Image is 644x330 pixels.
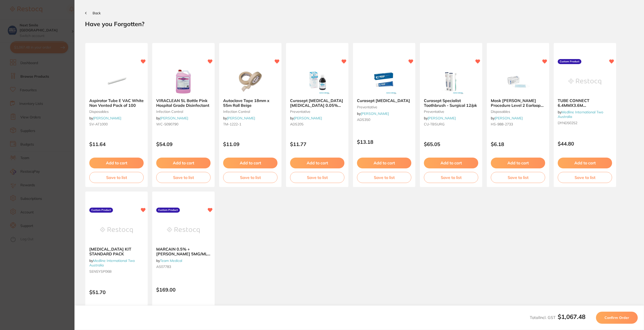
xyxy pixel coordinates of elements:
small: AS07783 [156,265,211,269]
button: Save to list [223,172,277,183]
small: ADS350 [357,118,411,122]
button: Add to cart [290,158,344,168]
button: Add to cart [223,158,277,168]
small: DYND50252 [558,121,612,125]
span: by [424,116,456,120]
small: infection control [223,110,277,114]
span: Total Incl. GST [530,315,585,320]
small: TM-1222-1 [223,122,277,126]
small: HS-988-2733 [491,122,545,126]
button: Save to list [290,172,344,183]
label: Custom Product [89,208,113,213]
button: Back [85,11,101,15]
small: CU-TBSURG [424,122,478,126]
span: by [156,258,182,263]
a: Medline International Two Australia [558,110,603,119]
img: Mask HENRY SCHEIN Procedure Level 2 Earloop Blue Box 50 [502,69,534,94]
span: by [357,111,389,116]
a: [PERSON_NAME] [495,116,523,120]
span: by [290,116,322,120]
button: Confirm Order [596,312,638,324]
span: by [89,116,121,120]
button: Save to list [156,172,211,183]
b: Curasept Chlorhexidine Mouth Rinse 0.05% Fluoride 200ml [290,98,344,108]
button: Add to cart [89,158,144,168]
small: preventative [357,105,411,109]
small: disposables [89,110,144,114]
button: Save to list [424,172,478,183]
img: Curasept Specialist Toothbrush - Surgical 12/pk [435,69,467,94]
button: Add to cart [156,158,211,168]
button: Add to cart [357,158,411,168]
small: preventative [424,110,478,114]
label: Custom Product [156,208,180,213]
small: preventative [290,110,344,114]
b: DENTAL IMPLANT KIT STANDARD PACK [89,247,144,256]
img: Autoclave Tape 18mm x 55m Roll Beige [234,69,267,94]
a: Medline International Two Australia [89,258,135,267]
span: by [491,116,523,120]
button: Save to list [491,172,545,183]
b: TUBE CONNECT 6.4MMX3.6M W/MALE CONNECTOR STERILE [558,98,612,108]
b: Mask HENRY SCHEIN Procedure Level 2 Earloop Blue Box 50 [491,98,545,108]
p: $54.09 [156,141,211,147]
button: Save to list [558,172,612,183]
a: Team Medical [160,258,182,263]
a: [PERSON_NAME] [361,111,389,116]
img: Aspirator Tube E VAC White Non Vented Pack of 100 [100,69,133,94]
b: MARCAIN 0.5% +ADREN 5MG/ML SDV 20ML ATP [156,247,211,256]
b: Autoclave Tape 18mm x 55m Roll Beige [223,98,277,108]
b: Aspirator Tube E VAC White Non Vented Pack of 100 [89,98,144,108]
span: by [558,110,603,119]
b: $1,067.48 [558,313,585,320]
p: $65.05 [424,141,478,147]
img: VIRACLEAN 5L Bottle Pink Hospital Grade Disinfectant [167,69,200,94]
span: Confirm Order [605,315,629,320]
b: VIRACLEAN 5L Bottle Pink Hospital Grade Disinfectant [156,98,211,108]
a: [PERSON_NAME] [93,116,121,120]
small: disposables [491,110,545,114]
small: WC-5090790 [156,122,211,126]
span: by [89,258,135,267]
small: SENSYSP06B [89,269,144,273]
p: $11.09 [223,141,277,147]
a: [PERSON_NAME] [428,116,456,120]
p: $6.18 [491,141,545,147]
p: $51.70 [89,289,144,295]
button: Add to cart [424,158,478,168]
img: Curasept Chlorhexidine Mouth Rinse 0.05% Fluoride 200ml [301,69,334,94]
a: [PERSON_NAME] [294,116,322,120]
p: $169.00 [156,287,211,293]
img: Curasept Chlorhexidine [368,69,400,94]
a: [PERSON_NAME] [160,116,188,120]
small: SV-AT1000 [89,122,144,126]
span: by [223,116,255,120]
p: $11.64 [89,141,144,147]
p: $13.18 [357,139,411,145]
small: infection control [156,110,211,114]
b: Curasept Specialist Toothbrush - Surgical 12/pk [424,98,478,108]
img: DENTAL IMPLANT KIT STANDARD PACK [100,218,133,243]
img: TUBE CONNECT 6.4MMX3.6M W/MALE CONNECTOR STERILE [569,69,601,94]
img: MARCAIN 0.5% +ADREN 5MG/ML SDV 20ML ATP [167,218,200,243]
h2: Have you Forgotten? [85,20,633,28]
span: by [156,116,188,120]
span: Back [93,11,101,15]
button: Add to cart [491,158,545,168]
p: $44.80 [558,141,612,147]
b: Curasept Chlorhexidine [357,98,411,103]
a: [PERSON_NAME] [227,116,255,120]
p: $11.77 [290,141,344,147]
small: ADS205 [290,122,344,126]
label: Custom Product [558,59,581,64]
button: Add to cart [558,158,612,168]
button: Save to list [357,172,411,183]
button: Save to list [89,172,144,183]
